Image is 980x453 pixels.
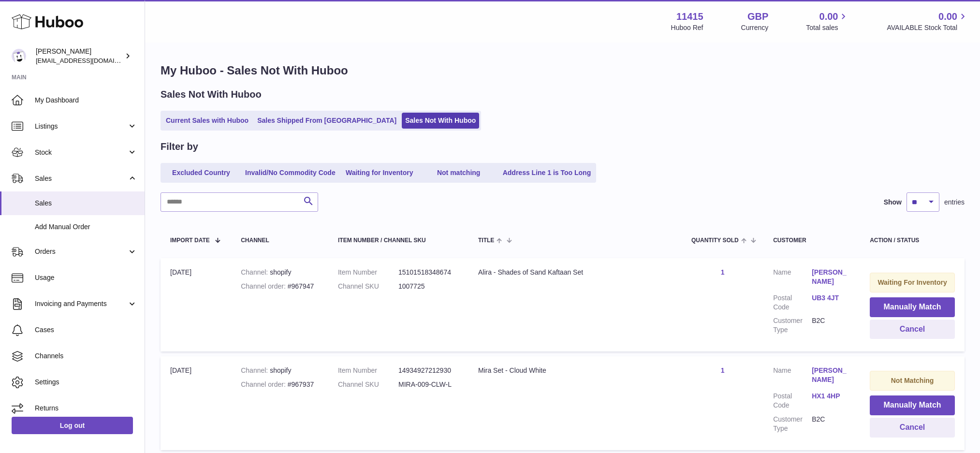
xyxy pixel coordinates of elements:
dd: B2C [812,316,850,335]
dd: MIRA-009-CLW-L [398,380,459,389]
a: Excluded Country [162,165,240,181]
a: 0.00 Total sales [806,10,849,32]
dt: Customer Type [773,316,812,335]
a: [PERSON_NAME] [812,366,850,384]
strong: Waiting For Inventory [878,278,947,286]
span: Title [478,237,494,244]
div: #967947 [241,282,319,291]
div: Channel [241,237,319,244]
a: 0.00 AVAILABLE Stock Total [887,10,968,32]
span: Returns [35,404,137,413]
strong: GBP [747,10,768,23]
strong: Channel [241,366,270,374]
a: HX1 4HP [812,392,850,401]
span: Total sales [806,23,849,32]
a: Log out [12,417,133,434]
button: Cancel [870,320,955,339]
dt: Postal Code [773,392,812,410]
dt: Item Number [338,268,398,277]
a: Waiting for Inventory [341,165,418,181]
a: Invalid/No Commodity Code [242,165,339,181]
span: 0.00 [819,10,838,23]
a: Sales Shipped From [GEOGRAPHIC_DATA] [254,113,400,129]
div: [PERSON_NAME] [36,47,123,65]
a: Sales Not With Huboo [402,113,479,129]
a: [PERSON_NAME] [812,268,850,286]
span: Stock [35,148,127,157]
dt: Item Number [338,366,398,375]
strong: Channel [241,268,270,276]
div: Huboo Ref [671,23,703,32]
div: shopify [241,268,319,277]
span: Add Manual Order [35,222,137,232]
label: Show [884,198,902,207]
strong: Channel order [241,282,288,290]
span: 0.00 [938,10,957,23]
td: [DATE] [161,356,231,450]
dt: Customer Type [773,415,812,433]
strong: 11415 [676,10,703,23]
span: Invoicing and Payments [35,299,127,308]
dt: Name [773,268,812,289]
div: Action / Status [870,237,955,244]
span: entries [944,198,965,207]
div: Item Number / Channel SKU [338,237,459,244]
dd: 15101518348674 [398,268,459,277]
a: UB3 4JT [812,293,850,303]
h1: My Huboo - Sales Not With Huboo [161,63,965,78]
a: Not matching [420,165,497,181]
h2: Sales Not With Huboo [161,88,262,101]
button: Manually Match [870,395,955,415]
div: Mira Set - Cloud White [478,366,672,375]
dt: Channel SKU [338,282,398,291]
dt: Name [773,366,812,387]
span: Sales [35,199,137,208]
h2: Filter by [161,140,198,153]
span: Listings [35,122,127,131]
dt: Postal Code [773,293,812,312]
span: Import date [170,237,210,244]
div: shopify [241,366,319,375]
dd: B2C [812,415,850,433]
a: Address Line 1 is Too Long [499,165,595,181]
div: Currency [741,23,769,32]
a: 1 [721,268,725,276]
div: #967937 [241,380,319,389]
span: Cases [35,325,137,335]
span: [EMAIL_ADDRESS][DOMAIN_NAME] [36,57,142,64]
span: AVAILABLE Stock Total [887,23,968,32]
a: 1 [721,366,725,374]
span: Channels [35,351,137,361]
dt: Channel SKU [338,380,398,389]
dd: 14934927212930 [398,366,459,375]
button: Cancel [870,418,955,438]
div: Alira - Shades of Sand Kaftaan Set [478,268,672,277]
img: care@shopmanto.uk [12,49,26,63]
a: Current Sales with Huboo [162,113,252,129]
div: Customer [773,237,850,244]
span: My Dashboard [35,96,137,105]
button: Manually Match [870,297,955,317]
dd: 1007725 [398,282,459,291]
span: Quantity Sold [691,237,739,244]
span: Settings [35,378,137,387]
strong: Not Matching [891,377,934,384]
span: Usage [35,273,137,282]
td: [DATE] [161,258,231,351]
span: Orders [35,247,127,256]
strong: Channel order [241,380,288,388]
span: Sales [35,174,127,183]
